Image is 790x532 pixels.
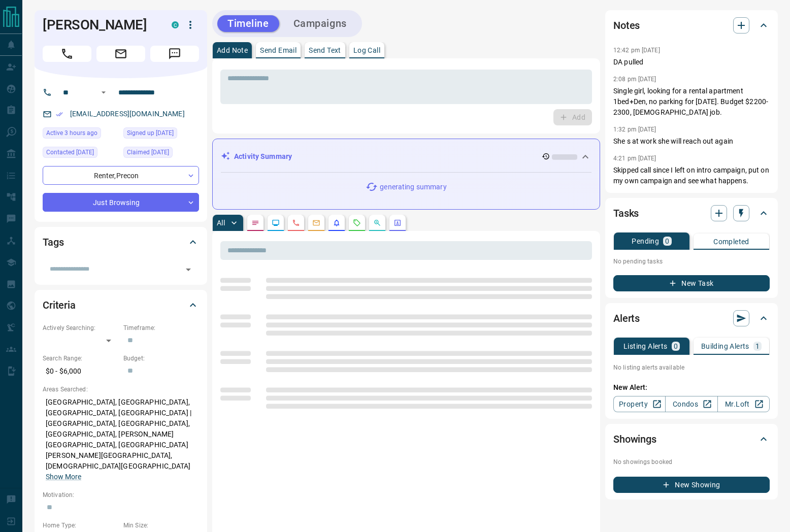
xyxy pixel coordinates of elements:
svg: Agent Actions [393,219,402,227]
div: Tue Oct 14 2025 [43,127,118,142]
p: 1:32 pm [DATE] [613,126,656,133]
div: Activity Summary [221,147,591,166]
p: Building Alerts [701,343,749,350]
p: 4:21 pm [DATE] [613,155,656,162]
p: No pending tasks [613,254,770,269]
h2: Notes [613,17,640,34]
div: Wed Oct 08 2025 [123,147,199,161]
a: Condos [665,396,717,412]
svg: Notes [251,219,259,227]
p: Send Email [260,47,297,54]
p: Actively Searching: [43,323,118,332]
a: Mr.Loft [717,396,770,412]
p: 0 [665,238,669,245]
h2: Tags [43,234,63,250]
p: 2:08 pm [DATE] [613,76,656,83]
p: [GEOGRAPHIC_DATA], [GEOGRAPHIC_DATA], [GEOGRAPHIC_DATA], [GEOGRAPHIC_DATA] | [GEOGRAPHIC_DATA], [... [43,394,199,485]
span: Message [150,46,199,62]
svg: Email Verified [56,111,63,118]
div: Just Browsing [43,193,199,212]
p: DA pulled [613,57,770,68]
div: Tags [43,230,199,254]
div: Notes [613,13,770,38]
div: Tasks [613,201,770,225]
button: Open [181,262,195,277]
button: New Task [613,275,770,291]
p: Skipped call since I left on intro campaign, put on my own campaign and see what happens. [613,165,770,186]
button: Show More [46,472,81,482]
p: Pending [632,238,659,245]
svg: Listing Alerts [333,219,341,227]
div: Mon Oct 31 2022 [123,127,199,142]
span: Active 3 hours ago [46,128,97,138]
p: Budget: [123,354,199,363]
svg: Opportunities [373,219,381,227]
h2: Criteria [43,297,76,313]
p: New Alert: [613,382,770,393]
p: Search Range: [43,354,118,363]
p: $0 - $6,000 [43,363,118,380]
p: Send Text [309,47,341,54]
button: New Showing [613,477,770,493]
svg: Emails [312,219,320,227]
p: No showings booked [613,457,770,467]
p: Add Note [217,47,248,54]
p: Activity Summary [234,151,292,162]
p: Listing Alerts [623,343,668,350]
p: Min Size: [123,521,199,530]
a: [EMAIL_ADDRESS][DOMAIN_NAME] [70,110,185,118]
svg: Requests [353,219,361,227]
button: Open [97,86,110,98]
p: Areas Searched: [43,385,199,394]
p: 12:42 pm [DATE] [613,47,660,54]
span: Email [96,46,145,62]
div: condos.ca [172,21,179,28]
span: Signed up [DATE] [127,128,174,138]
p: 0 [674,343,678,350]
svg: Calls [292,219,300,227]
h1: [PERSON_NAME] [43,17,156,33]
div: Renter , Precon [43,166,199,185]
span: Contacted [DATE] [46,147,94,157]
p: Motivation: [43,490,199,500]
p: generating summary [380,182,446,192]
p: 1 [755,343,760,350]
div: Alerts [613,306,770,330]
p: Completed [713,238,749,245]
p: She s at work she will reach out again [613,136,770,147]
p: Log Call [353,47,380,54]
div: Wed Oct 08 2025 [43,147,118,161]
p: Single girl, looking for a rental apartment 1bed+Den, no parking for [DATE]. Budget $2200-2300, [... [613,86,770,118]
button: Campaigns [283,15,357,32]
p: Home Type: [43,521,118,530]
svg: Lead Browsing Activity [272,219,280,227]
p: Timeframe: [123,323,199,332]
p: All [217,219,225,226]
span: Claimed [DATE] [127,147,169,157]
h2: Tasks [613,205,639,221]
h2: Alerts [613,310,640,326]
h2: Showings [613,431,656,447]
button: Timeline [217,15,279,32]
div: Criteria [43,293,199,317]
span: Call [43,46,91,62]
div: Showings [613,427,770,451]
a: Property [613,396,666,412]
p: No listing alerts available [613,363,770,372]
